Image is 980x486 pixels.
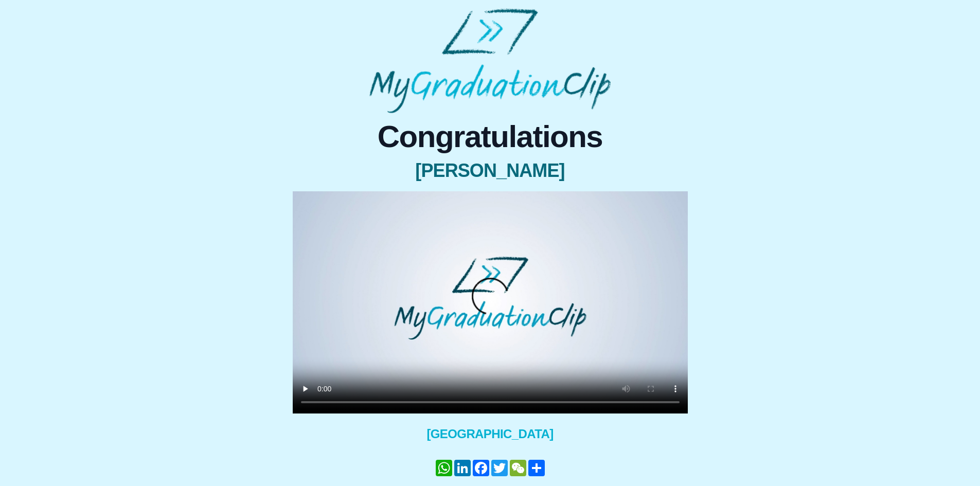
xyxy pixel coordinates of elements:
a: Share [527,460,546,476]
a: WhatsApp [435,460,453,476]
span: [PERSON_NAME] [293,160,688,181]
a: WeChat [509,460,527,476]
span: Congratulations [293,121,688,152]
span: [GEOGRAPHIC_DATA] [293,426,688,442]
img: MyGraduationClip [369,8,610,113]
a: Twitter [490,460,509,476]
a: LinkedIn [453,460,472,476]
a: Facebook [472,460,490,476]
